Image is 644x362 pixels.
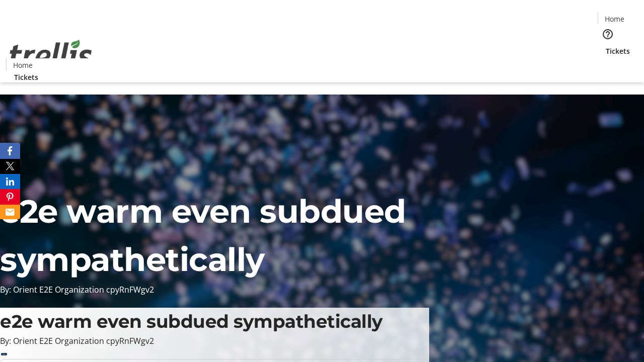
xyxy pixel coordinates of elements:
button: Help [598,24,618,44]
span: Home [13,60,33,70]
button: Cart [598,56,618,76]
a: Home [598,14,630,24]
a: Tickets [598,46,638,56]
a: Tickets [6,72,46,82]
img: Orient E2E Organization cpyRnFWgv2's Logo [6,29,96,79]
span: Tickets [14,72,38,82]
a: Home [7,60,39,70]
span: Tickets [606,46,630,56]
span: Home [605,14,624,24]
